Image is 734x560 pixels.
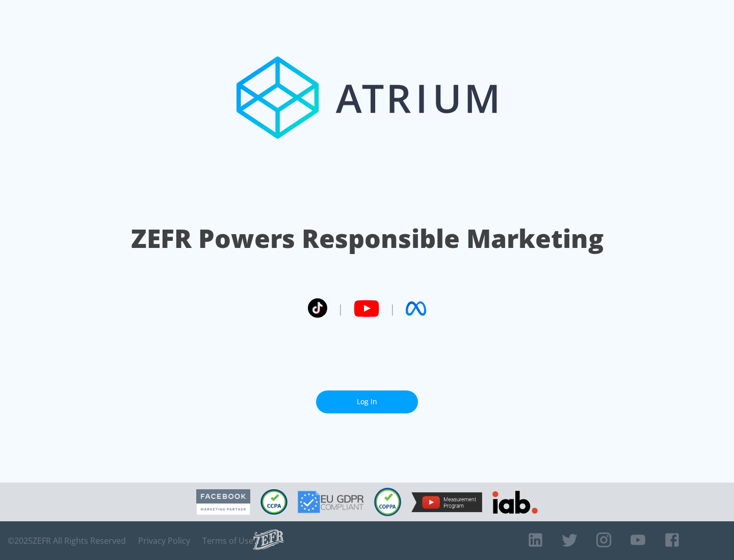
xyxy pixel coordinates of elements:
a: Log In [316,390,418,413]
span: © 2025 ZEFR All Rights Reserved [8,536,126,546]
a: Privacy Policy [138,536,190,546]
h1: ZEFR Powers Responsible Marketing [131,221,604,256]
img: CCPA Compliant [260,489,287,515]
img: YouTube Measurement Program [411,492,482,512]
img: GDPR Compliant [298,491,364,513]
img: IAB [492,491,538,514]
a: Terms of Use [202,536,253,546]
img: COPPA Compliant [374,488,401,516]
span: | [337,301,344,316]
img: Facebook Marketing Partner [196,489,250,515]
span: | [389,301,396,316]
